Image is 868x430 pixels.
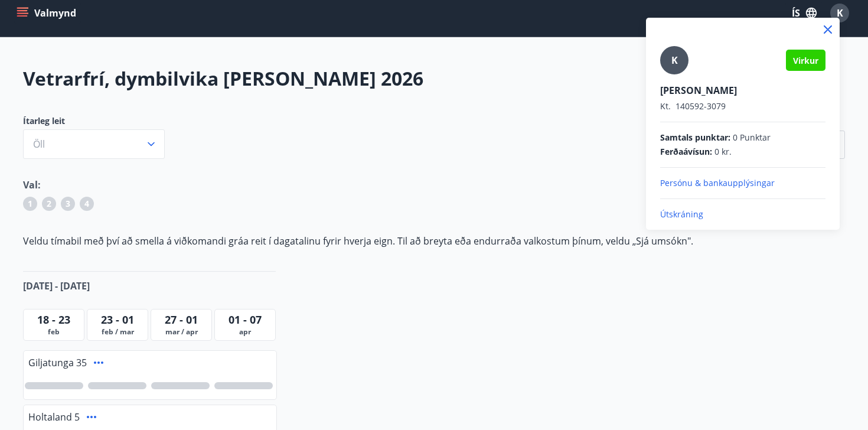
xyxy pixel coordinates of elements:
[660,146,712,158] span: Ferðaávísun :
[660,84,825,97] p: [PERSON_NAME]
[660,100,825,112] p: 140592-3079
[660,209,825,220] p: Útskráning
[660,132,730,144] span: Samtals punktar :
[793,55,818,66] span: Virkur
[660,100,671,112] span: Kt.
[660,177,825,189] p: Persónu & bankaupplýsingar
[671,54,678,67] span: K
[714,146,732,158] span: 0 kr.
[733,132,771,144] span: 0 Punktar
